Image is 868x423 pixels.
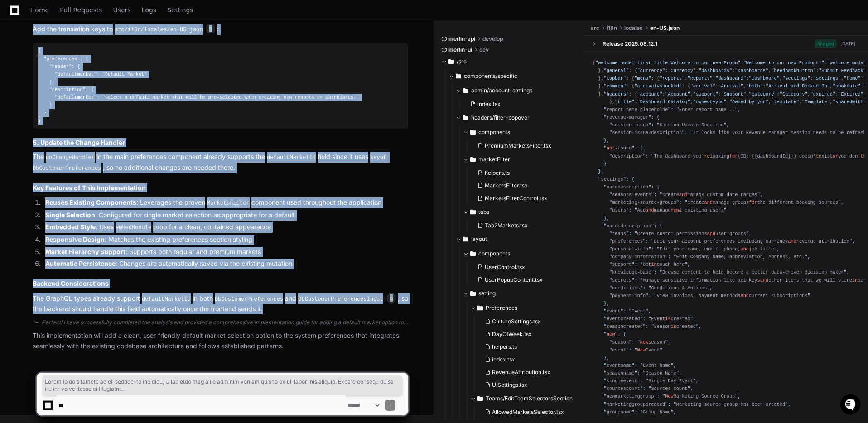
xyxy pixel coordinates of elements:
[463,286,577,301] button: setting
[760,278,768,283] span: and
[718,84,743,89] span: "Arrival"
[486,304,517,312] span: Preferences
[844,76,861,82] span: "home"
[729,99,768,105] span: "Owned by you"
[693,99,727,105] span: "ownedbyyou"
[38,48,41,53] span: {
[471,87,532,94] span: admin/account-settings
[43,210,408,221] li: : Configured for single market selection as appropriate for a default
[699,68,732,74] span: "dashboards"
[593,293,810,314] span: " }, "
[471,114,530,121] span: headers/filter-popover
[634,76,651,82] span: "menu"
[45,260,116,267] strong: Automatic Persistence
[593,317,696,330] span: ", "
[43,197,408,208] li: : Leverages the proven component used throughout the application
[478,129,510,136] span: components
[604,84,626,89] span: "common"
[86,87,88,92] span: :
[637,99,690,105] span: "Dashboard Catalog"
[749,76,780,82] span: "Dashboard"
[648,122,660,128] span: ": "
[140,295,193,303] code: defaultMarketId
[80,121,99,129] span: [DATE]
[593,308,651,322] span: ", "
[474,274,572,286] button: UserPopupContent.tsx
[604,68,629,74] span: "general"
[715,76,746,82] span: "dashboard"
[485,169,510,177] span: helpers.ts
[743,60,825,66] span: "Welcome to our new Product!"
[780,91,808,97] span: "Category"
[682,130,693,136] span: ": "
[593,208,727,229] span: " }, "
[632,262,643,268] span: ": "
[593,324,701,337] span: ", "
[704,200,712,206] span: and
[470,207,476,217] svg: Directory
[603,40,657,48] div: Release 2025.08.12.1
[86,56,88,62] span: {
[474,139,572,152] button: PremiumMarketsFilter.tsx
[55,95,96,100] span: "defaultmarket"
[593,192,763,206] span: ", "
[651,270,662,275] span: ": "
[840,40,855,47] div: [DATE]
[651,262,656,268] span: in
[640,340,648,345] span: New
[9,36,165,51] div: Welcome
[470,248,476,259] svg: Directory
[660,76,685,82] span: "reports"
[45,236,105,243] strong: Responsive Design
[813,76,841,82] span: "Settings"
[43,222,408,233] li: : Uses prop for a clean, contained appearance
[637,347,646,353] span: New
[707,231,715,236] span: and
[167,7,193,13] span: Settings
[456,71,461,82] svg: Directory
[858,154,863,159] span: 't
[688,76,713,82] span: "Reports"
[33,293,408,314] p: The GraphQL types already support in both and , so the backend should handle this field automatic...
[463,205,577,219] button: tabs
[788,239,796,244] span: and
[102,95,359,100] span: "Select a default market that will be pre-selected when creating new reports or dashboards."
[463,85,468,96] svg: Directory
[593,200,844,213] span: ", "
[485,195,547,202] span: MarketsFilterControl.tsx
[456,232,577,246] button: layout
[676,200,688,206] span: ": "
[43,56,80,62] span: "preferences"
[474,179,572,192] button: MarketsFilter.tsx
[615,99,634,105] span: "title"
[593,122,729,135] span: ", "
[478,250,510,257] span: components
[771,99,799,105] span: "template"
[665,255,676,260] span: ": "
[113,26,204,34] code: src/i18n/locales/en-US.json
[607,24,617,32] span: i18n
[593,262,690,275] span: ", "
[632,278,643,283] span: ": "
[28,121,73,129] span: [PERSON_NAME]
[626,347,637,353] span: ": "
[45,223,96,231] strong: Embedded Style
[593,270,849,283] span: ", "
[90,142,110,149] span: Pylon
[626,208,637,213] span: ": "
[471,236,487,243] span: layout
[80,56,82,62] span: :
[45,211,95,219] strong: Single Selection
[33,154,386,173] code: keyof DbCustomerPreferences
[142,7,156,13] span: Logs
[296,295,385,303] code: DbCustomerPreferencesInput
[140,97,165,108] button: See all
[665,317,670,322] span: is
[481,341,572,353] button: helpers.ts
[637,91,662,97] span: "account"
[749,200,757,206] span: for
[49,87,86,92] span: "description"
[485,182,528,189] span: MarketsFilter.tsx
[448,69,577,83] button: components/specific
